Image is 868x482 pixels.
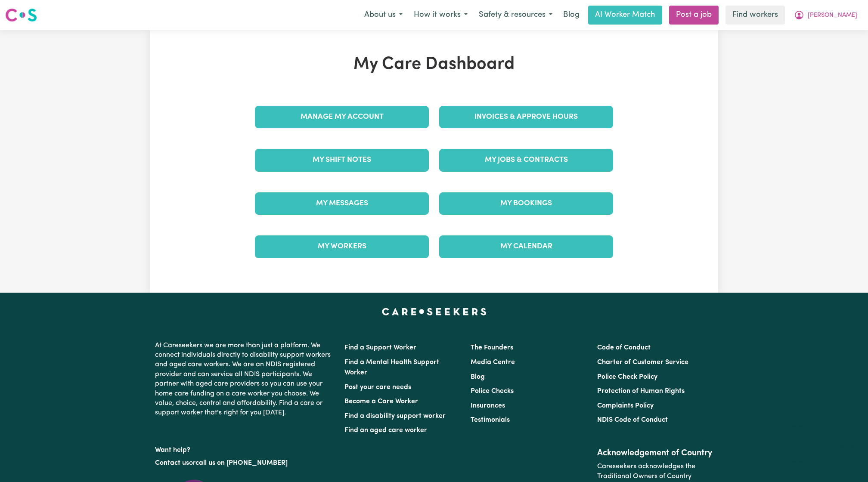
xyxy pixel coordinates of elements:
[155,455,334,471] p: or
[255,235,429,258] a: My Workers
[344,359,439,376] a: Find a Mental Health Support Worker
[344,344,416,351] a: Find a Support Worker
[471,417,510,423] a: Testimonials
[558,6,585,25] a: Blog
[195,460,288,467] a: call us on [PHONE_NUMBER]
[255,192,429,215] a: My Messages
[344,384,411,391] a: Post your care needs
[788,6,863,24] button: My Account
[597,388,685,395] a: Protection of Human Rights
[155,460,189,467] a: Contact us
[344,398,418,405] a: Become a Care Worker
[597,359,688,366] a: Charter of Customer Service
[5,5,37,25] a: Careseekers logo
[250,54,618,75] h1: My Care Dashboard
[471,388,514,395] a: Police Checks
[597,402,654,409] a: Complaints Policy
[439,106,613,128] a: Invoices & Approve Hours
[789,427,806,444] iframe: Close message
[597,344,651,351] a: Code of Conduct
[439,235,613,258] a: My Calendar
[473,6,558,24] button: Safety & resources
[439,149,613,171] a: My Jobs & Contracts
[408,6,473,24] button: How it works
[344,427,427,434] a: Find an aged care worker
[669,6,719,25] a: Post a job
[382,308,487,315] a: Careseekers home page
[808,11,857,20] span: [PERSON_NAME]
[255,106,429,128] a: Manage My Account
[588,6,662,25] a: AI Worker Match
[439,192,613,215] a: My Bookings
[597,417,668,423] a: NDIS Code of Conduct
[155,337,334,421] p: At Careseekers we are more than just a platform. We connect individuals directly to disability su...
[471,374,485,380] a: Blog
[834,448,861,475] iframe: Button to launch messaging window
[471,344,513,351] a: The Founders
[471,359,515,366] a: Media Centre
[155,442,334,455] p: Want help?
[5,7,37,23] img: Careseekers logo
[725,6,785,25] a: Find workers
[359,6,408,24] button: About us
[344,413,446,420] a: Find a disability support worker
[597,374,657,380] a: Police Check Policy
[597,448,713,458] h2: Acknowledgement of Country
[471,402,505,409] a: Insurances
[255,149,429,171] a: My Shift Notes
